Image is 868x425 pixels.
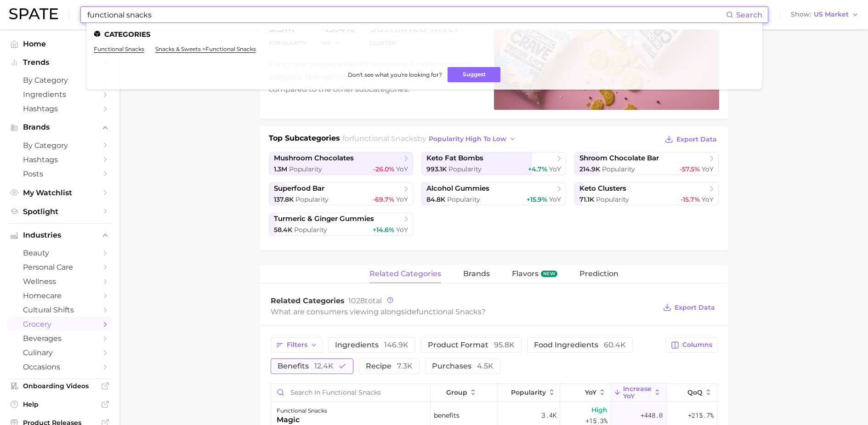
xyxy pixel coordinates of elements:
[7,153,112,167] a: Hashtags
[274,154,354,163] span: mushroom chocolates
[426,184,489,193] span: alcohol gummies
[23,231,96,239] span: Industries
[269,152,414,175] a: mushroom chocolates1.3m Popularity-26.0% YoY
[512,270,539,278] span: Flavors
[681,195,700,204] span: -15.7%
[7,228,112,242] button: Industries
[431,384,498,402] button: group
[447,195,480,204] span: Popularity
[661,301,717,314] button: Export Data
[23,382,96,390] span: Onboarding Videos
[579,184,626,193] span: keto clusters
[23,291,96,300] span: homecare
[7,204,112,219] a: Spotlight
[271,296,345,305] span: Related Categories
[373,195,394,204] span: -69.7%
[596,195,629,204] span: Popularity
[7,317,112,331] a: grocery
[396,165,408,173] span: YoY
[666,384,717,402] button: QoQ
[7,246,112,260] a: beauty
[687,389,703,396] span: QoQ
[348,296,382,305] span: total
[791,12,811,17] span: Show
[269,182,414,205] a: superfood bar137.8k Popularity-69.7% YoY
[287,341,307,349] span: Filters
[736,11,762,19] span: Search
[396,195,408,204] span: YoY
[528,165,547,173] span: +4.7%
[611,384,666,402] button: Increase YoY
[426,133,519,145] button: popularity high to low
[688,410,714,421] span: +215.7%
[23,155,96,164] span: Hashtags
[560,384,611,402] button: YoY
[314,362,334,370] span: 12.4k
[373,226,394,234] span: +14.6%
[23,123,96,131] span: Brands
[23,90,96,99] span: Ingredients
[494,340,515,349] span: 95.8k
[335,341,408,349] span: ingredients
[7,360,112,374] a: occasions
[7,331,112,346] a: beverages
[542,410,556,421] span: 3.4k
[7,37,112,51] a: Home
[7,102,112,116] a: Hashtags
[396,226,408,234] span: YoY
[579,270,618,278] span: Prediction
[702,195,714,204] span: YoY
[680,165,700,173] span: -57.5%
[7,274,112,289] a: wellness
[384,340,408,349] span: 146.9k
[676,136,717,143] span: Export Data
[585,389,596,396] span: YoY
[397,362,413,370] span: 7.3k
[342,134,519,143] span: for by
[446,389,467,396] span: group
[23,363,96,371] span: occasions
[23,104,96,113] span: Hashtags
[23,348,96,357] span: culinary
[463,270,490,278] span: brands
[155,45,256,52] a: snacks & sweets >functional snacks
[574,182,719,205] a: keto clusters71.1k Popularity-15.7% YoY
[366,363,413,370] span: recipe
[294,226,327,234] span: Popularity
[7,346,112,360] a: culinary
[7,289,112,303] a: homecare
[541,271,557,277] span: new
[23,334,96,343] span: beverages
[7,167,112,181] a: Posts
[23,76,96,85] span: by Category
[814,12,849,17] span: US Market
[23,400,96,408] span: Help
[23,263,96,272] span: personal care
[269,213,414,236] a: turmeric & ginger gummies58.4k Popularity+14.6% YoY
[421,152,566,175] a: keto fat bombs993.1k Popularity+4.7% YoY
[7,397,112,411] a: Help
[271,384,431,401] input: Search in functional snacks
[7,56,112,69] button: Trends
[426,154,483,163] span: keto fat bombs
[416,307,482,316] span: functional snacks
[274,215,374,223] span: turmeric & ginger gummies
[23,306,96,314] span: cultural shifts
[429,135,506,143] span: popularity high to low
[23,170,96,178] span: Posts
[271,306,657,318] div: What are consumers viewing alongside ?
[9,8,58,19] img: SPATE
[23,277,96,286] span: wellness
[278,363,334,370] span: benefits
[23,58,96,67] span: Trends
[277,405,327,416] div: functional snacks
[7,303,112,317] a: cultural shifts
[534,341,626,349] span: food ingredients
[23,320,96,329] span: grocery
[477,362,494,370] span: 4.5k
[269,133,340,147] h1: Top Subcategories
[274,184,324,193] span: superfood bar
[789,9,861,21] button: ShowUS Market
[579,165,600,173] span: 214.9k
[579,195,594,204] span: 71.1k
